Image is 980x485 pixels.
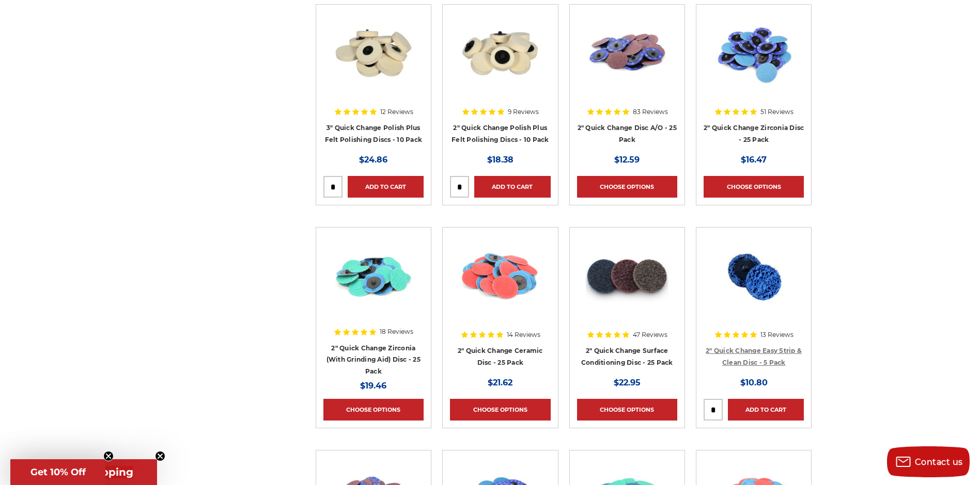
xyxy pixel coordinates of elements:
span: $18.38 [487,155,514,165]
a: Black Hawk Abrasives 2 inch quick change disc for surface preparation on metals [577,235,677,335]
span: $24.86 [359,155,387,165]
span: 83 Reviews [633,109,668,115]
span: $12.59 [614,155,640,165]
button: Contact us [887,446,970,477]
a: 2" Quick Change Zirconia Disc - 25 Pack [704,124,804,143]
button: Close teaser [103,451,114,461]
img: 2 inch strip and clean blue quick change discs [712,235,796,317]
a: 2 inch red aluminum oxide quick change sanding discs for metalwork [577,12,677,112]
a: 2" Quick Change Zirconia (With Grinding Aid) Disc - 25 Pack [326,344,421,375]
a: 2" Quick Change Ceramic Disc - 25 Pack [458,347,543,366]
img: 2" Roloc Polishing Felt Discs [459,12,541,94]
span: 14 Reviews [507,332,540,338]
img: 2 inch zirconia plus grinding aid quick change disc [332,235,415,317]
span: $22.95 [614,378,641,387]
a: 2" Quick Change Disc A/O - 25 Pack [578,124,677,143]
a: 3" Quick Change Polish Plus Felt Polishing Discs - 10 Pack [325,124,423,143]
span: 51 Reviews [760,109,794,115]
a: 2 inch quick change sanding disc Ceramic [450,235,550,335]
button: Close teaser [155,451,165,461]
div: Get Free ShippingClose teaser [10,459,157,485]
a: 2" Quick Change Easy Strip & Clean Disc - 5 Pack [706,347,802,366]
img: Black Hawk Abrasives 2 inch quick change disc for surface preparation on metals [586,235,668,317]
img: Assortment of 2-inch Metalworking Discs, 80 Grit, Quick Change, with durable Zirconia abrasive by... [712,12,795,94]
a: Choose Options [577,176,677,198]
a: Choose Options [450,399,550,421]
a: 2 inch zirconia plus grinding aid quick change disc [323,235,424,335]
a: Assortment of 2-inch Metalworking Discs, 80 Grit, Quick Change, with durable Zirconia abrasive by... [704,12,804,112]
a: Add to Cart [728,399,804,421]
span: $19.46 [360,381,386,391]
a: 2" Quick Change Surface Conditioning Disc - 25 Pack [581,347,673,366]
img: 2 inch quick change sanding disc Ceramic [459,235,541,317]
span: 13 Reviews [760,332,794,338]
img: 2 inch red aluminum oxide quick change sanding discs for metalwork [586,12,668,94]
img: 3 inch polishing felt roloc discs [332,12,415,94]
a: Choose Options [704,176,804,198]
span: $21.62 [488,378,512,387]
a: 3 inch polishing felt roloc discs [323,12,424,112]
span: 47 Reviews [633,332,667,338]
a: Choose Options [577,399,677,421]
span: 12 Reviews [380,109,413,115]
span: Get 10% Off [30,466,86,478]
a: Add to Cart [348,176,424,198]
span: 9 Reviews [508,109,539,115]
a: 2" Quick Change Polish Plus Felt Polishing Discs - 10 Pack [452,124,549,143]
span: $10.80 [740,378,768,387]
span: Contact us [915,457,963,467]
div: Get 10% OffClose teaser [10,459,105,485]
a: Add to Cart [474,176,550,198]
a: 2 inch strip and clean blue quick change discs [704,235,804,335]
span: $16.47 [741,155,767,165]
a: 2" Roloc Polishing Felt Discs [450,12,550,112]
a: Choose Options [323,399,424,421]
